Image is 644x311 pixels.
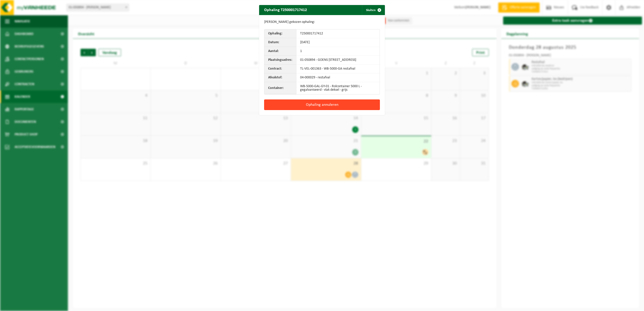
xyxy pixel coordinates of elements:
th: Afvalstof: [264,73,296,82]
button: Sluiten [362,5,384,15]
h2: Ophaling T250001717412 [259,5,312,15]
th: Datum: [264,38,296,47]
td: WB-5000-GAL-GY-01 - Rolcontainer 5000 L - gegalvaniseerd - vlak deksel - grijs [296,82,380,94]
button: Ophaling annuleren [264,99,380,110]
td: 04-000029 - restafval [296,73,380,82]
td: T250001717412 [296,29,380,38]
th: Ophaling: [264,29,296,38]
p: [PERSON_NAME] gekozen ophaling: [264,20,380,24]
th: Aantal: [264,47,296,56]
td: [DATE] [296,38,380,47]
td: TL-VEL-001363 - WB-5000-GA restafval [296,65,380,73]
td: 01-050894 - GOENS [STREET_ADDRESS] [296,56,380,65]
th: Container: [264,82,296,94]
th: Contract: [264,65,296,73]
th: Plaatsingsadres: [264,56,296,65]
td: 1 [296,47,380,56]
